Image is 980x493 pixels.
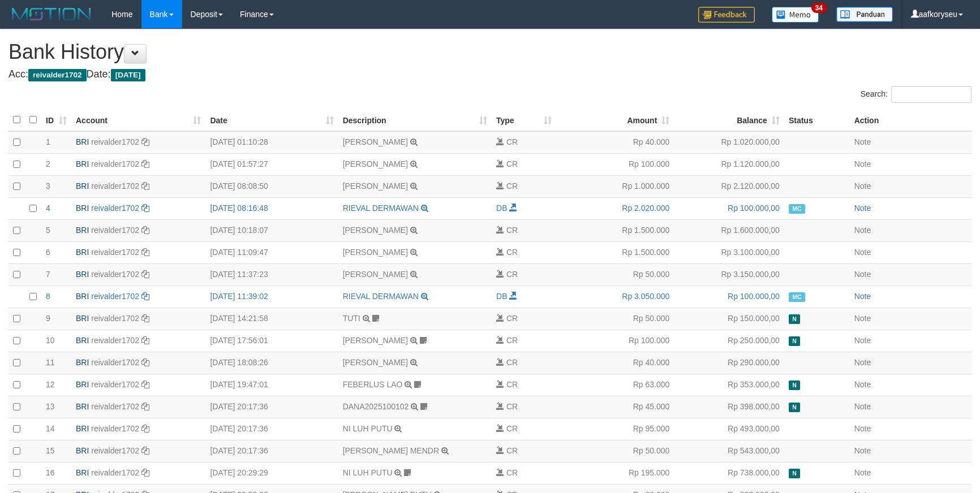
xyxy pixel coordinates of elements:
[46,181,50,191] span: 3
[674,109,784,131] th: Balance: activate to sort column ascending
[343,446,439,455] a: [PERSON_NAME] MENDR
[854,204,871,213] a: Note
[205,175,338,197] td: [DATE] 08:08:50
[76,137,89,146] span: BRI
[141,248,149,257] a: Copy reivalder1702 to clipboard
[141,181,149,191] a: Copy reivalder1702 to clipboard
[46,402,55,411] span: 13
[506,159,518,168] span: CR
[850,109,972,131] th: Action
[205,109,338,131] th: Date: activate to sort column ascending
[674,241,784,263] td: Rp 3.100.000,00
[343,380,403,389] a: FEBERLUS LAO
[343,292,419,301] a: RIEVAL DERMAWAN
[46,270,50,279] span: 7
[506,358,518,367] span: CR
[91,424,139,433] a: reivalder1702
[91,380,139,389] a: reivalder1702
[789,403,800,412] span: Has Note
[496,204,507,213] span: DB
[76,446,89,455] span: BRI
[556,197,674,219] td: Rp 2.020.000
[343,336,408,345] a: [PERSON_NAME]
[854,468,871,477] a: Note
[141,358,149,367] a: Copy reivalder1702 to clipboard
[854,137,871,146] a: Note
[556,175,674,197] td: Rp 1.000.000
[506,402,518,411] span: CR
[46,446,55,455] span: 15
[76,181,89,191] span: BRI
[76,468,89,477] span: BRI
[674,131,784,154] td: Rp 1.020.000,00
[141,226,149,235] a: Copy reivalder1702 to clipboard
[205,462,338,484] td: [DATE] 20:29:29
[76,292,89,301] span: BRI
[674,263,784,286] td: Rp 3.150.000,00
[674,153,784,175] td: Rp 1.120.000,00
[76,358,89,367] span: BRI
[46,248,50,257] span: 6
[861,86,972,103] label: Search:
[506,380,518,389] span: CR
[854,380,871,389] a: Note
[789,469,800,478] span: Has Note
[91,181,139,191] a: reivalder1702
[8,69,972,80] h4: Acc: Date:
[76,402,89,411] span: BRI
[91,358,139,367] a: reivalder1702
[674,219,784,241] td: Rp 1.600.000,00
[111,69,145,81] span: [DATE]
[836,7,893,22] img: panduan.png
[343,402,409,411] a: DANA2025100102
[205,440,338,462] td: [DATE] 20:17:36
[76,314,89,323] span: BRI
[338,109,492,131] th: Description: activate to sort column ascending
[91,468,139,477] a: reivalder1702
[854,248,871,257] a: Note
[141,380,149,389] a: Copy reivalder1702 to clipboard
[772,7,819,23] img: Button%20Memo.svg
[506,468,518,477] span: CR
[91,270,139,279] a: reivalder1702
[556,440,674,462] td: Rp 50.000
[674,462,784,484] td: Rp 738.000,00
[556,286,674,308] td: Rp 3.050.000
[205,418,338,440] td: [DATE] 20:17:36
[91,292,139,301] a: reivalder1702
[141,446,149,455] a: Copy reivalder1702 to clipboard
[492,109,556,131] th: Type: activate to sort column ascending
[674,418,784,440] td: Rp 493.000,00
[46,468,55,477] span: 16
[674,396,784,418] td: Rp 398.000,00
[854,358,871,367] a: Note
[205,131,338,154] td: [DATE] 01:10:28
[46,314,50,323] span: 9
[141,270,149,279] a: Copy reivalder1702 to clipboard
[343,248,408,257] a: [PERSON_NAME]
[205,352,338,374] td: [DATE] 18:08:26
[343,204,419,213] a: RIEVAL DERMAWAN
[205,153,338,175] td: [DATE] 01:57:27
[854,270,871,279] a: Note
[205,197,338,219] td: [DATE] 08:16:48
[343,181,408,191] a: [PERSON_NAME]
[854,314,871,323] a: Note
[46,424,55,433] span: 14
[76,336,89,345] span: BRI
[854,424,871,433] a: Note
[343,226,408,235] a: [PERSON_NAME]
[674,330,784,352] td: Rp 250.000,00
[76,226,89,235] span: BRI
[141,314,149,323] a: Copy reivalder1702 to clipboard
[205,241,338,263] td: [DATE] 11:09:47
[496,292,507,301] span: DB
[506,424,518,433] span: CR
[343,424,393,433] a: NI LUH PUTU
[674,352,784,374] td: Rp 290.000,00
[556,308,674,330] td: Rp 50.000
[76,248,89,257] span: BRI
[91,204,139,213] a: reivalder1702
[556,418,674,440] td: Rp 95.000
[91,446,139,455] a: reivalder1702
